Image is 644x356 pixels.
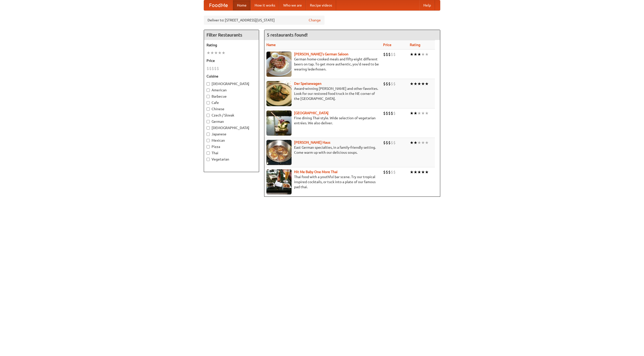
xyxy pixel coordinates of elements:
input: American [207,89,210,92]
li: ★ [417,81,421,87]
li: ★ [210,50,214,56]
li: $ [393,110,396,116]
li: $ [393,140,396,145]
label: Czech / Slovak [207,113,256,118]
ng-pluralize: 5 restaurants found! [267,32,308,37]
input: Czech / Slovak [207,114,210,117]
p: Fine dining Thai-style. Wide selection of vegetarian entrées. We also deliver. [266,115,379,126]
li: $ [393,81,396,87]
li: $ [391,140,393,145]
li: $ [383,81,386,87]
input: [DEMOGRAPHIC_DATA] [207,126,210,130]
li: ★ [410,110,414,116]
a: How it works [251,0,279,10]
li: ★ [425,81,429,87]
p: Thai food with a youthful bar scene. Try our tropical inspired cocktails, or tuck into a plate of... [266,174,379,189]
li: ★ [414,81,417,87]
label: Mexican [207,138,256,143]
h5: Price [207,58,256,63]
li: ★ [417,169,421,175]
img: speisewagen.jpg [266,81,292,106]
li: $ [393,169,396,175]
img: babythai.jpg [266,169,292,194]
label: [DEMOGRAPHIC_DATA] [207,125,256,130]
h4: Filter Restaurants [204,30,259,40]
li: ★ [414,140,417,145]
a: Change [309,18,321,23]
li: ★ [410,81,414,87]
li: $ [393,52,396,57]
label: Thai [207,150,256,155]
img: esthers.jpg [266,52,292,77]
a: Hit Me Baby One More Thai [294,170,338,174]
li: $ [386,81,388,87]
li: ★ [425,169,429,175]
li: $ [388,169,391,175]
li: $ [388,140,391,145]
label: Barbecue [207,94,256,99]
li: $ [391,81,393,87]
label: Japanese [207,132,256,137]
li: $ [388,52,391,57]
li: ★ [417,52,421,57]
li: $ [214,66,217,71]
li: $ [386,169,388,175]
li: $ [383,140,386,145]
li: ★ [410,52,414,57]
a: [PERSON_NAME]'s German Saloon [294,52,348,56]
li: $ [386,140,388,145]
input: Cafe [207,101,210,104]
input: Thai [207,151,210,155]
a: Help [419,0,435,10]
img: kohlhaus.jpg [266,140,292,165]
li: $ [217,66,219,71]
a: [PERSON_NAME] Haus [294,140,330,144]
input: Mexican [207,139,210,142]
li: ★ [222,50,225,56]
li: ★ [425,110,429,116]
div: Deliver to: [STREET_ADDRESS][US_STATE] [204,16,325,25]
a: Der Speisewagen [294,82,321,86]
label: Pizza [207,144,256,149]
input: Japanese [207,133,210,136]
li: $ [391,52,393,57]
a: Recipe videos [306,0,336,10]
li: ★ [425,52,429,57]
input: Chinese [207,107,210,111]
label: American [207,88,256,93]
p: Award-winning [PERSON_NAME] and other favorites. Look for our restored food truck in the NE corne... [266,86,379,101]
li: $ [212,66,214,71]
li: $ [391,169,393,175]
li: ★ [417,140,421,145]
li: ★ [421,52,425,57]
li: $ [207,66,209,71]
p: German home-cooked meals and fifty-eight different beers on tap. To get more authentic, you'd nee... [266,57,379,72]
label: Cafe [207,100,256,105]
li: $ [383,169,386,175]
li: $ [386,110,388,116]
li: ★ [410,140,414,145]
li: ★ [421,140,425,145]
li: ★ [218,50,222,56]
h5: Cuisine [207,74,256,79]
label: Chinese [207,106,256,111]
li: ★ [421,169,425,175]
label: Vegetarian [207,157,256,162]
li: $ [391,110,393,116]
img: satay.jpg [266,110,292,136]
li: ★ [414,110,417,116]
a: Who we are [279,0,306,10]
input: Vegetarian [207,158,210,161]
li: ★ [421,81,425,87]
li: ★ [414,169,417,175]
li: $ [383,110,386,116]
p: East German specialties, in a family-friendly setting. Come warm up with our delicious soups. [266,145,379,155]
li: ★ [214,50,218,56]
a: [GEOGRAPHIC_DATA] [294,111,329,115]
li: ★ [414,52,417,57]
